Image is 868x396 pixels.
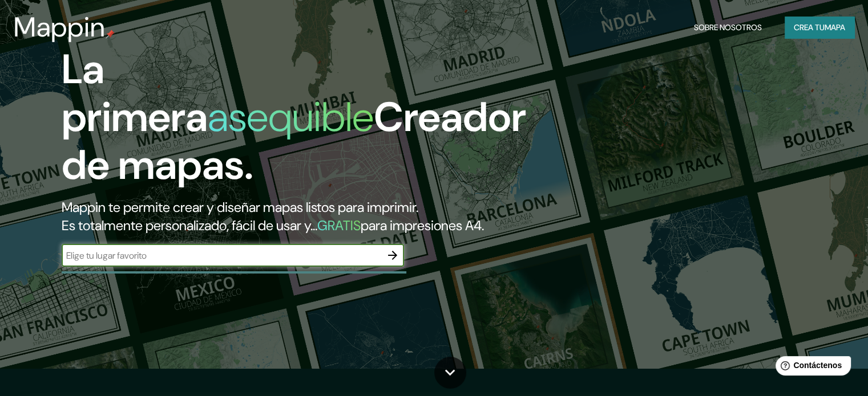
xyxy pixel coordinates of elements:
[14,9,106,45] font: Mappin
[766,352,855,383] iframe: Lanzador de widgets de ayuda
[62,249,381,262] input: Elige tu lugar favorito
[794,22,825,32] font: Crea tu
[317,217,361,234] font: GRATIS
[208,91,374,144] font: asequible
[62,217,317,234] font: Es totalmente personalizado, fácil de usar y...
[361,217,484,234] font: para impresiones A4.
[62,43,208,144] font: La primera
[825,22,845,32] font: mapa
[689,17,766,38] button: Sobre nosotros
[62,91,526,191] font: Creador de mapas.
[62,198,418,216] font: Mappin te permite crear y diseñar mapas listos para imprimir.
[785,17,854,38] button: Crea tumapa
[106,30,115,39] img: pin de mapeo
[694,22,762,32] font: Sobre nosotros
